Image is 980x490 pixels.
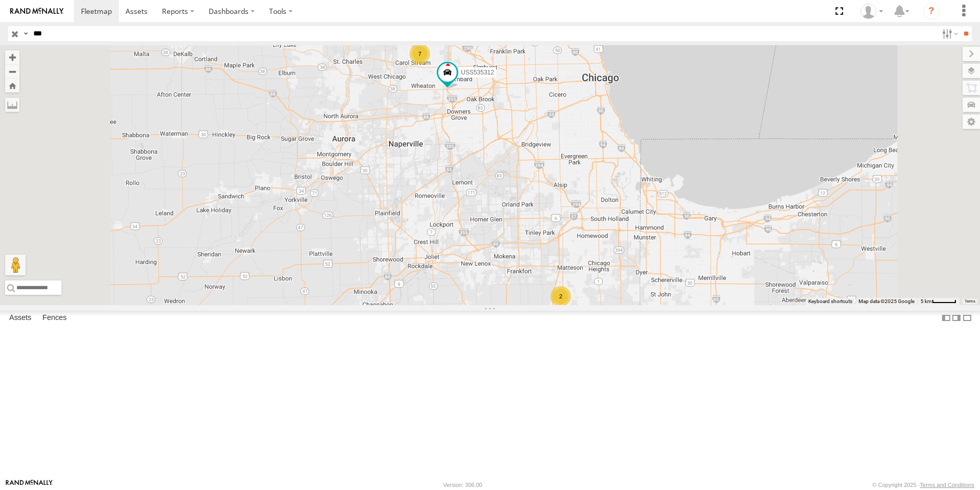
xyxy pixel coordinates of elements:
[5,98,19,112] label: Measure
[5,50,19,64] button: Zoom in
[550,286,571,307] div: 2
[410,44,430,64] div: 7
[857,4,887,19] div: John Nix
[941,311,951,326] label: Dock Summary Table to the Left
[5,79,19,92] button: Zoom Home
[10,8,64,15] img: rand-logo.svg
[5,255,26,275] button: Drag Pegman onto the map to open Street View
[923,3,940,20] i: ?
[37,311,72,325] label: Fences
[920,482,974,488] a: Terms and Conditions
[965,299,975,304] a: Terms (opens in new tab)
[921,298,932,304] span: 5 km
[5,64,19,79] button: Zoom out
[443,482,482,488] div: Version: 306.00
[4,311,36,325] label: Assets
[6,480,53,490] a: Visit our Website
[461,69,494,77] span: USS535312
[22,26,30,41] label: Search Query
[962,311,972,326] label: Hide Summary Table
[963,115,980,129] label: Map Settings
[859,298,914,304] span: Map data ©2025 Google
[808,298,852,305] button: Keyboard shortcuts
[951,311,962,326] label: Dock Summary Table to the Right
[938,26,960,41] label: Search Filter Options
[872,482,974,488] div: © Copyright 2025 -
[917,298,959,305] button: Map Scale: 5 km per 44 pixels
